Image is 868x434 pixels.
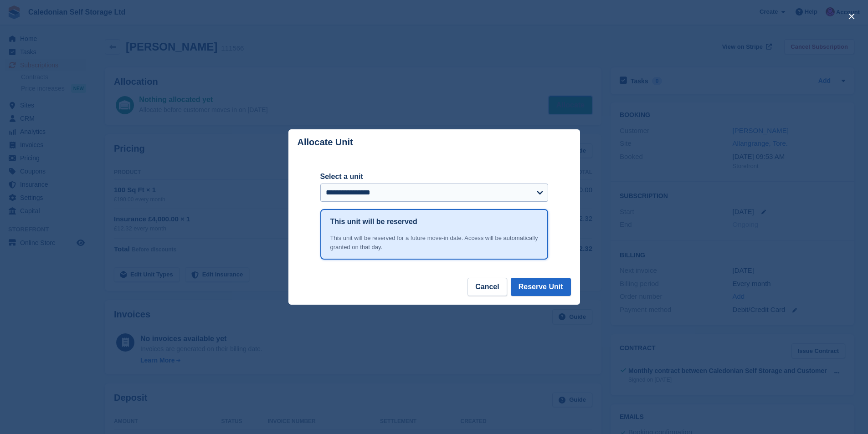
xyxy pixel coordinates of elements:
label: Select a unit [320,171,548,182]
button: Reserve Unit [511,278,571,296]
button: close [844,9,859,24]
button: Cancel [467,278,507,296]
p: Allocate Unit [298,137,353,148]
h1: This unit will be reserved [330,216,417,227]
div: This unit will be reserved for a future move-in date. Access will be automatically granted on tha... [330,234,538,251]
